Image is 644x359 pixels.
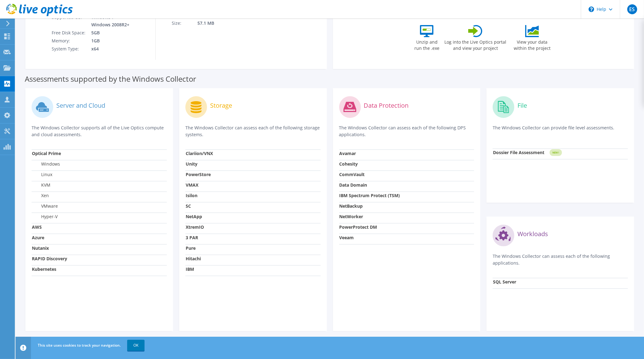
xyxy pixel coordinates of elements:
strong: Azure [32,235,44,240]
strong: 3 PAR [186,235,198,240]
label: Log into the Live Optics portal and view your project [444,37,507,51]
td: 57.1 MB [197,19,261,27]
label: Linux [32,171,52,178]
label: Xen [32,192,49,199]
label: VMware [32,203,58,209]
strong: IBM [186,266,194,272]
td: Free Disk Space: [51,29,87,37]
td: 5GB [87,29,131,37]
strong: Dossier File Assessment [493,149,544,155]
label: File [517,102,527,109]
td: Size: [171,19,197,27]
span: ES [627,4,637,14]
label: Storage [210,102,232,109]
label: KVM [32,182,50,188]
strong: IBM Spectrum Protect (TSM) [339,192,400,198]
strong: Pure [186,245,196,251]
svg: \n [589,6,594,12]
p: The Windows Collector supports all of the Live Optics compute and cloud assessments. [32,124,167,138]
td: Supported OS: [51,13,87,29]
p: The Windows Collector can assess each of the following applications. [493,253,628,266]
strong: NetBackup [339,203,363,209]
strong: Kubernetes [32,266,56,272]
label: Assessments supported by the Windows Collector [25,76,196,82]
label: Server and Cloud [56,102,105,109]
a: OK [127,340,145,351]
td: Memory: [51,37,87,45]
p: The Windows Collector can assess each of the following storage systems. [185,124,321,138]
strong: SQL Server [493,279,516,285]
strong: XtremIO [186,224,204,230]
strong: Hitachi [186,256,201,262]
strong: CommVault [339,171,365,177]
strong: Isilon [186,192,197,198]
td: x64 [87,45,131,53]
tspan: NEW! [553,151,559,154]
strong: Data Domain [339,182,367,188]
label: Data Protection [364,102,409,109]
label: Windows [32,161,60,167]
strong: Avamar [339,150,356,156]
strong: Optical Prime [32,150,61,156]
strong: NetWorker [339,214,363,219]
strong: NetApp [186,214,202,219]
td: 1GB [87,37,131,45]
strong: RAPID Discovery [32,256,67,262]
strong: Clariion/VNX [186,150,213,156]
strong: PowerStore [186,171,211,177]
td: Windows 7+ Windows 2008R2+ [87,13,131,29]
strong: Cohesity [339,161,358,167]
span: This site uses cookies to track your navigation. [38,343,121,348]
strong: Nutanix [32,245,49,251]
label: Workloads [517,231,548,237]
strong: SC [186,203,191,209]
strong: Unity [186,161,197,167]
strong: AWS [32,224,42,230]
p: The Windows Collector can assess each of the following DPS applications. [339,124,474,138]
strong: PowerProtect DM [339,224,377,230]
label: Hyper-V [32,214,58,220]
p: The Windows Collector can provide file level assessments. [493,124,628,137]
label: View your data within the project [510,37,554,51]
td: System Type: [51,45,87,53]
strong: VMAX [186,182,198,188]
strong: Veeam [339,235,354,240]
label: Unzip and run the .exe [413,37,441,51]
